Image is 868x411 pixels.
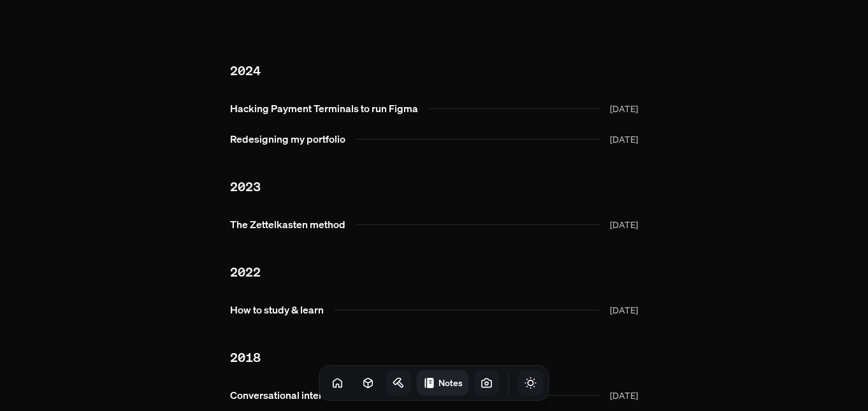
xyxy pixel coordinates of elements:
h2: 2023 [230,177,638,196]
h2: 2024 [230,61,638,80]
h2: 2018 [230,348,638,367]
a: The Zettelkasten method[DATE] [220,212,648,237]
h2: 2022 [230,263,638,282]
button: Toggle Theme [518,370,544,396]
h1: Notes [438,377,463,389]
span: [DATE] [610,303,638,317]
span: [DATE] [610,133,638,146]
a: Conversational interfaces[DATE] [220,382,648,408]
span: [DATE] [610,218,638,231]
span: [DATE] [610,389,638,402]
a: Redesigning my portfolio[DATE] [220,126,648,152]
a: How to study & learn[DATE] [220,297,648,322]
a: Hacking Payment Terminals to run Figma[DATE] [220,96,648,121]
a: Notes [417,370,469,396]
span: [DATE] [610,102,638,115]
